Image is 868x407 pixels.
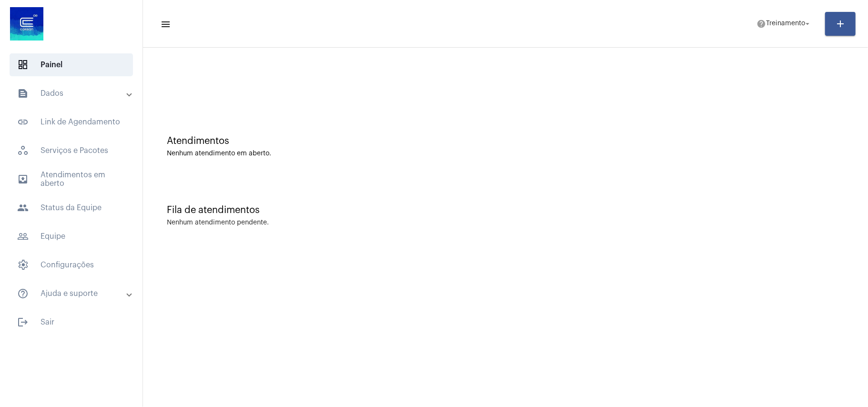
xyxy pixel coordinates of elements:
[10,53,133,76] span: Painel
[10,225,133,248] span: Equipe
[756,19,766,29] mat-icon: help
[17,259,29,271] span: sidenav icon
[17,145,29,156] span: sidenav icon
[17,288,127,299] mat-panel-title: Ajuda e suporte
[6,82,143,105] mat-expansion-panel-header: sidenav iconDados
[751,14,817,33] button: Treinamento
[8,5,46,43] img: d4669ae0-8c07-2337-4f67-34b0df7f5ae4.jpeg
[766,20,805,27] span: Treinamento
[10,196,133,219] span: Status da Equipe
[17,59,29,71] span: sidenav icon
[803,20,812,28] mat-icon: arrow_drop_down
[17,231,29,242] mat-icon: sidenav icon
[167,219,269,226] div: Nenhum atendimento pendente.
[10,168,133,191] span: Atendimentos em aberto
[835,18,846,30] mat-icon: add
[17,88,29,99] mat-icon: sidenav icon
[6,282,143,305] mat-expansion-panel-header: sidenav iconAjuda e suporte
[17,116,29,128] mat-icon: sidenav icon
[10,139,133,162] span: Serviços e Pacotes
[10,254,133,276] span: Configurações
[17,202,29,214] mat-icon: sidenav icon
[167,150,844,157] div: Nenhum atendimento em aberto.
[10,111,133,133] span: Link de Agendamento
[167,205,844,215] div: Fila de atendimentos
[17,316,29,328] mat-icon: sidenav icon
[17,173,29,185] mat-icon: sidenav icon
[10,311,133,334] span: Sair
[17,88,127,99] mat-panel-title: Dados
[160,19,170,30] mat-icon: sidenav icon
[167,136,844,146] div: Atendimentos
[17,288,29,299] mat-icon: sidenav icon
